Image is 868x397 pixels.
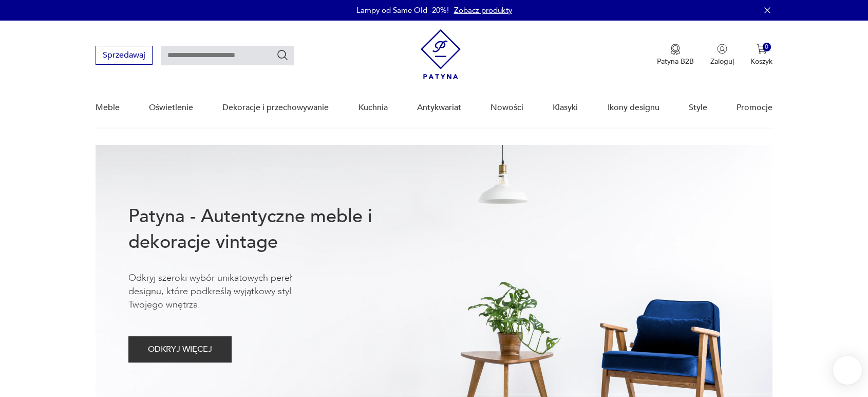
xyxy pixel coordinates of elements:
button: Patyna B2B [657,44,694,66]
a: Sprzedawaj [96,52,153,60]
a: Meble [96,88,120,128]
a: Ikona medaluPatyna B2B [657,44,694,66]
button: ODKRYJ WIĘCEJ [128,336,232,363]
div: 0 [763,43,771,51]
img: Ikona koszyka [757,44,767,54]
p: Lampy od Same Old -20%! [356,5,449,15]
a: Style [689,88,707,128]
a: Klasyki [553,88,578,128]
button: Szukaj [276,49,289,61]
img: Patyna - sklep z meblami i dekoracjami vintage [421,29,461,79]
a: ODKRYJ WIĘCEJ [128,347,232,354]
p: Koszyk [750,57,772,66]
a: Nowości [490,88,523,128]
a: Kuchnia [358,88,388,128]
h1: Patyna - Autentyczne meble i dekoracje vintage [128,204,406,255]
a: Dekoracje i przechowywanie [222,88,329,128]
iframe: Smartsupp widget button [833,356,862,385]
p: Zaloguj [710,57,734,66]
a: Antykwariat [417,88,461,128]
p: Patyna B2B [657,57,694,66]
button: Sprzedawaj [96,46,153,65]
p: Odkryj szeroki wybór unikatowych pereł designu, które podkreślą wyjątkowy styl Twojego wnętrza. [128,272,324,312]
a: Ikony designu [608,88,659,128]
button: 0Koszyk [750,44,772,66]
button: Zaloguj [710,44,734,66]
img: Ikona medalu [670,44,681,55]
a: Zobacz produkty [454,5,512,15]
img: Ikonka użytkownika [717,44,727,54]
a: Oświetlenie [149,88,193,128]
a: Promocje [737,88,772,128]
